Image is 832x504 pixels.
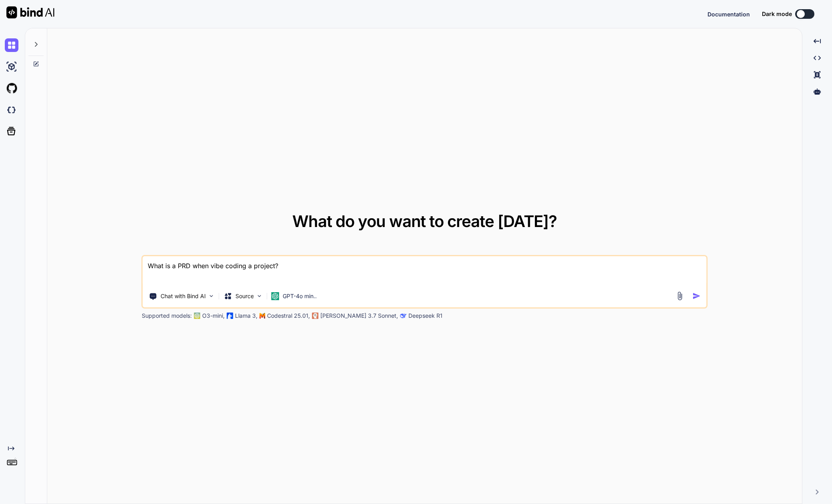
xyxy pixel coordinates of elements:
[5,82,18,95] img: githubLight
[256,293,263,299] img: Pick Models
[227,313,233,319] img: Llama2
[202,312,225,320] p: O3-mini,
[408,312,442,320] p: Deepseek R1
[707,10,750,18] button: Documentation
[283,292,317,300] p: GPT-4o min..
[161,292,206,300] p: Chat with Bind AI
[707,11,750,18] span: Documentation
[400,313,407,319] img: claude
[235,312,257,320] p: Llama 3,
[675,291,684,301] img: attachment
[320,312,398,320] p: [PERSON_NAME] 3.7 Sonnet,
[762,10,792,18] span: Dark mode
[267,312,310,320] p: Codestral 25.01,
[5,60,18,74] img: ai-studio
[271,292,279,300] img: GPT-4o mini
[5,103,18,117] img: darkCloudIdeIcon
[260,313,265,319] img: Mistral-AI
[194,313,201,319] img: GPT-4
[312,313,319,319] img: claude
[143,256,707,286] textarea: What is a PRD when vibe coding a project?
[208,293,215,299] img: Pick Tools
[5,38,18,52] img: chat
[292,211,557,231] span: What do you want to create [DATE]?
[142,312,192,320] p: Supported models:
[235,292,254,300] p: Source
[6,6,54,18] img: Bind AI
[692,292,701,300] img: icon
